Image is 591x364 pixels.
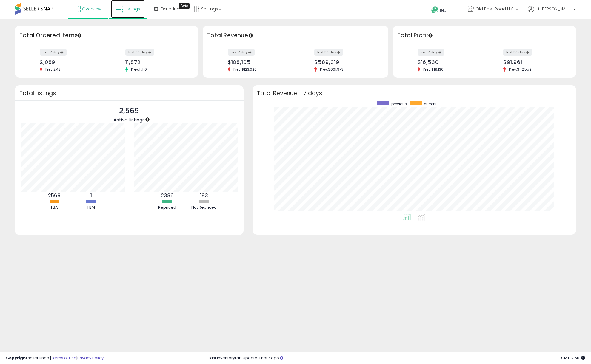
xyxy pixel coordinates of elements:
div: 11,872 [125,59,188,65]
h3: Total Revenue - 7 days [257,91,572,95]
span: Prev: 11,110 [128,67,150,72]
div: FBA [36,205,72,210]
div: Tooltip anchor [77,33,82,38]
h3: Total Listings [19,91,239,95]
div: $589,019 [314,59,378,65]
span: Old Post Road LLC [475,6,514,12]
b: 1 [90,192,92,199]
h3: Total Revenue [207,31,384,40]
div: FBM [73,205,109,210]
b: 2386 [161,192,174,199]
label: last 30 days [314,49,343,56]
div: $108,105 [228,59,291,65]
b: 2568 [48,192,61,199]
span: Help [438,8,447,13]
div: $16,530 [418,59,480,65]
span: Prev: $19,130 [420,67,447,72]
div: Repriced [149,205,185,210]
i: Get Help [431,6,438,13]
label: last 7 days [228,49,255,56]
span: DataHub [161,6,180,12]
span: Prev: $112,559 [506,67,535,72]
a: Help [427,1,458,19]
span: Active Listings [113,117,145,123]
span: Prev: 2,431 [42,67,65,72]
h3: Total Ordered Items [19,31,194,40]
label: last 7 days [418,49,444,56]
b: 183 [200,192,208,199]
div: Tooltip anchor [428,33,433,38]
span: previous [391,101,407,106]
div: Tooltip anchor [145,117,150,122]
span: Overview [82,6,101,12]
span: Prev: $661,973 [317,67,347,72]
p: 2,569 [113,105,145,117]
a: Hi [PERSON_NAME] [528,6,575,19]
span: current [424,101,437,106]
h3: Total Profit [397,31,572,40]
div: Tooltip anchor [248,33,253,38]
label: last 7 days [40,49,67,56]
span: Prev: $123,626 [230,67,260,72]
span: Listings [125,6,140,12]
label: last 30 days [503,49,532,56]
div: $91,961 [503,59,566,65]
span: Hi [PERSON_NAME] [535,6,571,12]
label: last 30 days [125,49,154,56]
div: Not Repriced [186,205,222,210]
div: Tooltip anchor [179,3,190,9]
div: 2,089 [40,59,102,65]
